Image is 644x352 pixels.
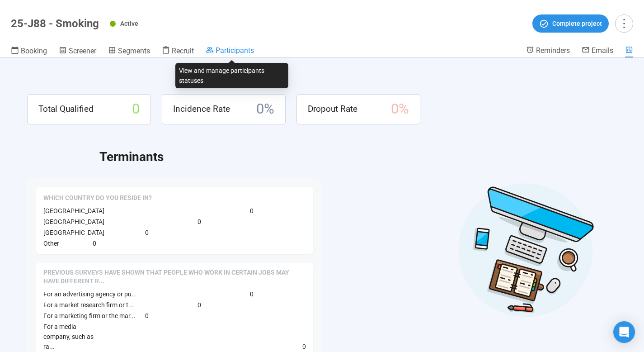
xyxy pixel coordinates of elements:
span: 0 [250,289,254,299]
span: [GEOGRAPHIC_DATA] [43,229,104,236]
span: Incidence Rate [173,102,230,116]
span: 0 [145,228,149,238]
span: 0 [197,300,201,310]
span: Recruit [172,47,194,55]
span: For a market research firm or t... [43,301,134,309]
a: Segments [108,46,150,57]
span: For a media company, such as ra... [43,323,94,350]
span: Participants [216,46,254,55]
span: Emails [592,46,613,55]
span: Screener [69,47,96,55]
span: Other [43,240,59,247]
span: 0 % [391,98,409,120]
h2: Terminants [99,147,617,167]
span: 0 % [256,98,274,120]
span: Segments [118,47,150,55]
span: Active [120,20,138,27]
span: Dropout Rate [308,102,357,116]
span: 0 [145,311,149,321]
span: 0 [302,342,306,352]
span: 0 [93,238,96,248]
span: Total Qualified [38,102,94,116]
a: Emails [582,46,613,57]
span: For a marketing firm or the mar... [43,312,136,319]
span: 0 [132,98,140,120]
a: Screener [59,46,96,57]
div: View and manage participants statuses [175,63,288,88]
div: Open Intercom Messenger [613,321,635,343]
span: [GEOGRAPHIC_DATA] [43,218,104,225]
span: For an advertising agency or pu... [43,290,137,298]
a: Recruit [162,46,194,57]
span: Complete project [552,19,602,29]
a: Reminders [526,46,570,57]
span: more [618,17,630,29]
span: 0 [197,217,201,227]
button: Complete project [532,14,609,33]
button: more [615,14,633,33]
span: 0 [250,206,254,216]
span: Reminders [536,46,570,55]
a: Booking [11,46,47,57]
span: Which country do you reside in? [43,194,152,203]
span: [GEOGRAPHIC_DATA] [43,207,104,214]
span: Booking [21,47,47,55]
h1: 25-J88 - Smoking [11,17,99,30]
span: Previous surveys have shown that people who work in certain jobs may have different reactions and... [43,268,306,286]
img: Desktop work notes [458,182,594,318]
a: Participants [206,46,254,57]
